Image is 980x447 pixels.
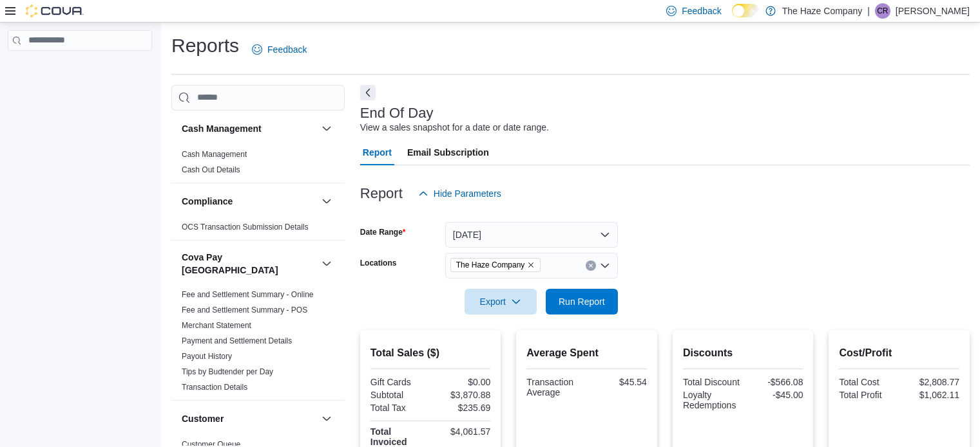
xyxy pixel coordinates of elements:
a: Cash Management [182,150,247,159]
button: Cash Management [319,121,334,136]
button: Compliance [182,195,316,208]
div: View a sales snapshot for a date or date range. [360,121,549,134]
a: Transaction Details [182,383,247,392]
span: The Haze Company [456,259,525,271]
span: Fee and Settlement Summary - Online [182,289,314,300]
span: CR [877,3,888,19]
img: Cova [26,5,84,17]
span: Merchant Statement [182,320,251,331]
a: Fee and Settlement Summary - POS [182,306,307,315]
div: Subtotal [370,390,428,400]
div: Transaction Average [526,377,584,397]
h2: Average Spent [526,345,647,361]
a: Payout History [182,352,232,361]
input: Dark Mode [732,4,759,17]
div: Loyalty Redemptions [683,390,740,410]
button: Cova Pay [GEOGRAPHIC_DATA] [182,251,316,277]
div: Cova Pay [GEOGRAPHIC_DATA] [171,287,345,400]
button: Open list of options [600,260,610,271]
span: Cash Out Details [182,165,240,175]
span: Feedback [267,43,307,56]
p: The Haze Company [782,3,863,19]
button: Customer [319,411,334,426]
div: -$566.08 [745,377,803,387]
p: | [867,3,870,19]
span: Run Report [559,295,605,308]
h3: Customer [182,412,224,425]
div: Gift Cards [370,377,428,387]
button: Cova Pay [GEOGRAPHIC_DATA] [319,256,334,271]
h3: End Of Day [360,105,434,121]
div: $3,870.88 [433,390,490,400]
div: $0.00 [433,377,490,387]
p: [PERSON_NAME] [896,3,970,19]
div: $2,808.77 [902,377,959,387]
h3: Cash Management [182,122,262,135]
button: [DATE] [445,222,618,248]
button: Clear input [586,260,596,271]
a: Cash Out Details [182,165,240,174]
span: OCS Transaction Submission Details [182,222,309,232]
a: Payment and Settlement Details [182,336,292,345]
div: $45.54 [590,377,647,387]
div: Cindy Russell [875,3,890,19]
div: -$45.00 [745,390,803,400]
div: Total Discount [683,377,740,387]
span: Transaction Details [182,382,247,392]
nav: Complex example [8,53,152,84]
span: Tips by Budtender per Day [182,367,273,377]
button: Export [465,289,537,315]
a: Feedback [247,37,312,62]
button: Customer [182,412,316,425]
a: OCS Transaction Submission Details [182,223,309,232]
div: $1,062.11 [902,390,959,400]
h3: Compliance [182,195,233,208]
h2: Discounts [683,345,803,361]
span: Hide Parameters [434,187,501,200]
label: Locations [360,258,397,268]
div: Total Tax [370,403,428,413]
div: Cash Management [171,147,345,183]
a: Merchant Statement [182,321,251,330]
div: $4,061.57 [433,426,490,437]
div: Total Cost [839,377,896,387]
span: Report [363,140,392,165]
button: Next [360,85,376,100]
label: Date Range [360,227,406,237]
button: Compliance [319,194,334,209]
a: Tips by Budtender per Day [182,367,273,376]
h2: Total Sales ($) [370,345,491,361]
strong: Total Invoiced [370,426,407,447]
span: Cash Management [182,149,247,160]
span: Fee and Settlement Summary - POS [182,305,307,315]
h3: Report [360,186,403,201]
div: Compliance [171,219,345,240]
button: Remove The Haze Company from selection in this group [527,261,535,269]
div: $235.69 [433,403,490,413]
span: Feedback [682,5,721,17]
span: Payment and Settlement Details [182,336,292,346]
h1: Reports [171,33,239,59]
a: Fee and Settlement Summary - Online [182,290,314,299]
span: The Haze Company [450,258,541,272]
button: Run Report [546,289,618,315]
span: Export [472,289,529,315]
span: Payout History [182,351,232,361]
h2: Cost/Profit [839,345,959,361]
div: Total Profit [839,390,896,400]
span: Email Subscription [407,140,489,165]
button: Cash Management [182,122,316,135]
button: Hide Parameters [413,181,506,206]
